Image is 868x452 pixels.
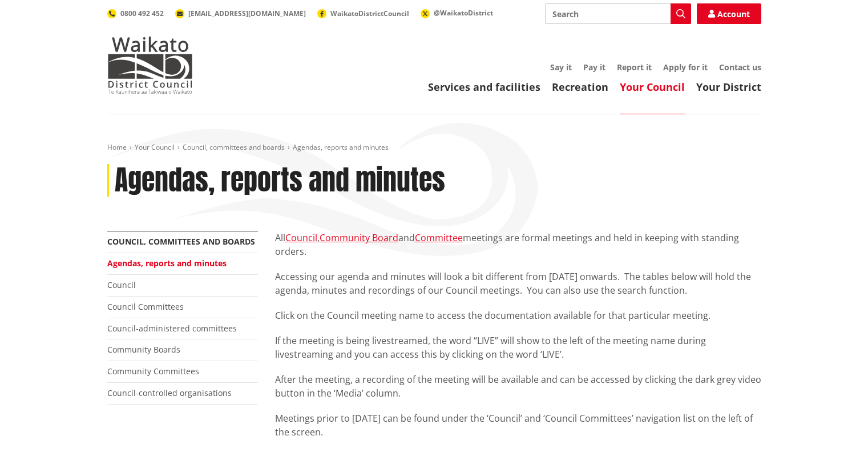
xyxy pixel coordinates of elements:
a: Contact us [719,62,761,73]
a: [EMAIL_ADDRESS][DOMAIN_NAME] [175,9,306,18]
a: @WaikatoDistrict [421,8,493,18]
a: Your Council [135,142,175,152]
a: Committee [415,231,463,244]
a: Community Board [320,231,398,244]
a: Recreation [552,80,608,94]
span: @WaikatoDistrict [434,8,493,18]
p: Meetings prior to [DATE] can be found under the ‘Council’ and ‘Council Committees’ navigation lis... [275,411,761,439]
a: Report it [617,62,652,73]
span: Agendas, reports and minutes [293,142,389,152]
p: Click on the Council meeting name to access the documentation available for that particular meeting. [275,309,761,322]
a: Apply for it [663,62,708,73]
a: Your Council [620,80,685,94]
a: Community Boards [107,344,180,355]
p: If the meeting is being livestreamed, the word “LIVE” will show to the left of the meeting name d... [275,334,761,361]
span: 0800 492 452 [120,9,164,18]
a: Services and facilities [428,80,540,94]
a: Council-controlled organisations [107,387,232,398]
a: Council [285,231,317,244]
span: Accessing our agenda and minutes will look a bit different from [DATE] onwards. The tables below ... [275,270,751,297]
img: Waikato District Council - Te Kaunihera aa Takiwaa o Waikato [107,37,193,94]
nav: breadcrumb [107,143,761,153]
a: Council Committees [107,301,184,312]
a: Council-administered committees [107,323,237,334]
input: Search input [545,3,691,24]
a: Council [107,279,136,290]
p: After the meeting, a recording of the meeting will be available and can be accessed by clicking t... [275,373,761,400]
h1: Agendas, reports and minutes [115,164,445,197]
a: 0800 492 452 [107,9,164,18]
a: Pay it [583,62,605,73]
span: [EMAIL_ADDRESS][DOMAIN_NAME] [188,9,306,18]
a: Agendas, reports and minutes [107,258,227,269]
p: All , and meetings are formal meetings and held in keeping with standing orders. [275,231,761,258]
a: Council, committees and boards [183,142,285,152]
a: WaikatoDistrictCouncil [317,9,409,18]
a: Home [107,142,127,152]
a: Community Committees [107,366,199,377]
a: Your District [696,80,761,94]
span: WaikatoDistrictCouncil [330,9,409,18]
a: Council, committees and boards [107,236,255,247]
a: Say it [550,62,572,73]
a: Account [697,3,761,24]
